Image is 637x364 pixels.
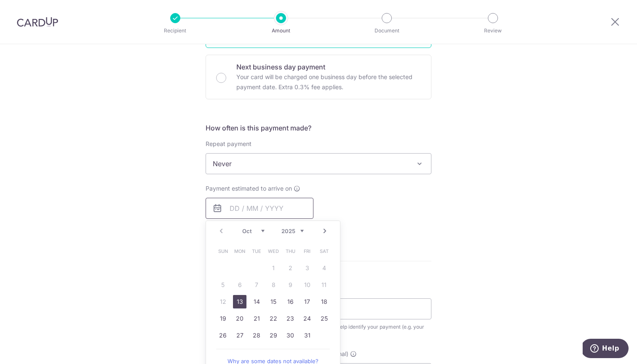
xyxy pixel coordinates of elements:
a: 16 [284,295,297,308]
h5: How often is this payment made? [206,123,431,133]
a: 21 [250,312,263,325]
a: 28 [250,329,263,342]
p: Your card will be charged one business day before the selected payment date. Extra 0.3% fee applies. [236,72,421,92]
a: 19 [216,312,230,325]
span: Sunday [216,244,230,258]
a: 14 [250,295,263,308]
span: Thursday [284,244,297,258]
span: Tuesday [250,244,263,258]
span: Never [206,153,431,174]
a: 15 [267,295,280,308]
a: 17 [300,295,314,308]
a: 22 [267,312,280,325]
p: Amount [250,27,312,35]
span: Wednesday [267,244,280,258]
a: Next [320,226,330,236]
a: 29 [267,329,280,342]
span: Never [206,154,431,174]
p: Review [462,27,524,35]
input: DD / MM / YYYY [206,198,313,219]
a: 27 [233,329,246,342]
a: 24 [300,312,314,325]
a: 18 [317,295,331,308]
iframe: Opens a widget where you can find more information [583,339,629,360]
a: 20 [233,312,246,325]
img: CardUp [17,17,58,27]
p: Recipient [144,27,206,35]
span: Payment estimated to arrive on [206,184,292,193]
a: 25 [317,312,331,325]
label: Repeat payment [206,140,252,148]
a: 13 [233,295,246,308]
a: 23 [284,312,297,325]
a: 31 [300,329,314,342]
p: Document [356,27,418,35]
p: Next business day payment [236,62,421,72]
span: Monday [233,244,246,258]
span: Friday [300,244,314,258]
a: 30 [284,329,297,342]
span: Saturday [317,244,331,258]
a: 26 [216,329,230,342]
